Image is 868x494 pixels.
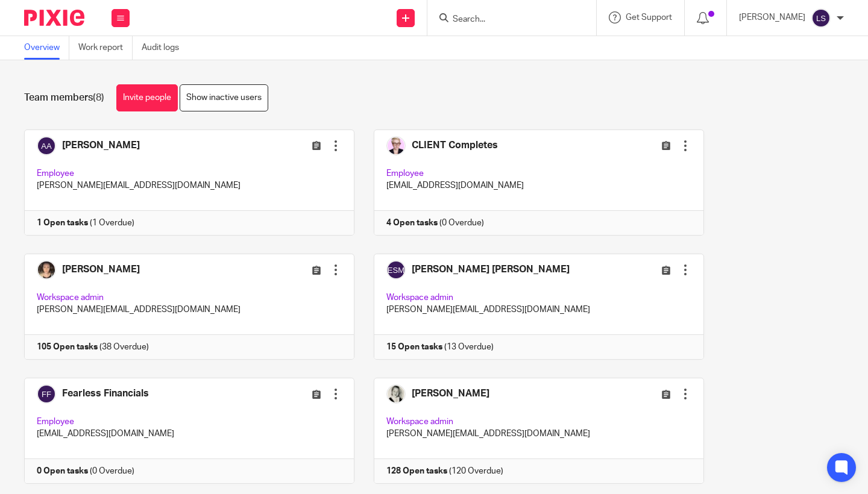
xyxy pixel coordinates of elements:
span: (8) [93,93,104,102]
a: Work report [78,36,133,60]
h1: Team members [24,92,104,104]
a: Invite people [116,84,178,111]
p: [PERSON_NAME] [739,11,805,23]
a: Show inactive users [180,84,268,111]
img: svg%3E [811,8,831,28]
span: Get Support [626,13,672,22]
a: Audit logs [142,36,188,60]
a: Overview [24,36,69,60]
img: Pixie [24,10,84,26]
input: Search [451,14,560,25]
